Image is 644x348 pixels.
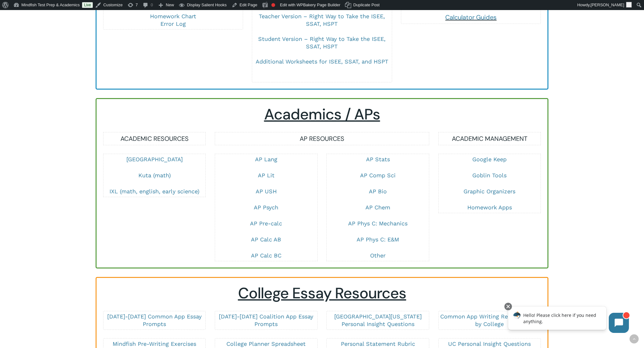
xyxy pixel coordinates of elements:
a: Calculator Guides [445,13,497,21]
a: AP Chem [365,204,390,211]
a: AP Stats [366,156,390,163]
a: Additional Worksheets for ISEE, SSAT, and HSPT [256,58,388,65]
a: AP Phys C: E&M [357,236,399,243]
a: AP Bio [369,188,387,195]
a: AP USH [256,188,277,195]
a: IXL (math, english, early science) [109,188,199,195]
a: AP Pre-calc [250,220,282,227]
a: Student Version – Right Way to Take the ISEE, SSAT, HSPT [258,36,386,50]
a: Homework Apps [467,204,512,211]
a: Common App Writing Requirements by College [440,313,539,327]
a: Error Log [160,20,186,27]
a: [GEOGRAPHIC_DATA] [126,156,183,163]
a: [DATE]-[DATE] Coalition App Essay Prompts [219,313,313,327]
a: AP Calc AB [251,236,281,243]
a: Google Keep [472,156,507,163]
a: AP Lit [258,172,275,179]
a: [DATE]-[DATE] Common App Essay Prompts [107,313,202,327]
a: AP Phys C: Mechanics [348,220,408,227]
a: AP Calc BC [251,252,281,259]
a: Personal Statement Rubric [341,340,415,347]
h6: ACADEMIC MANAGEMENT [439,134,541,143]
a: [GEOGRAPHIC_DATA][US_STATE] Personal Insight Questions [334,313,422,327]
span: [PERSON_NAME] [591,3,624,7]
span: Academics / APs [264,104,380,124]
a: Live [82,2,93,8]
h6: AP RESOURCES [215,134,429,143]
a: Graphic Organizers [464,188,515,195]
a: AP Psych [254,204,278,211]
a: Teacher Version – Right Way to Take the ISEE, SSAT, HSPT [259,13,385,27]
a: Mindfish Pre-Writing Exercises [113,340,196,347]
a: AP Lang [255,156,277,163]
a: Kuta (math) [138,172,171,179]
a: Other [370,252,386,259]
a: Homework Chart [150,13,196,19]
a: College Planner Spreadsheet [226,340,306,347]
span: College Essay Resources [238,283,406,303]
div: Focus keyphrase not set [271,3,275,7]
a: AP Comp Sci [360,172,396,179]
a: Goblin Tools [472,172,507,179]
iframe: Chatbot [502,301,635,339]
h6: ACADEMIC RESOURCES [103,134,206,143]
